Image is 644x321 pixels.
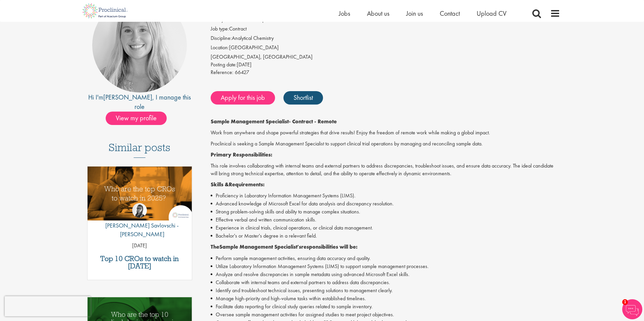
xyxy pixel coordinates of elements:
[211,232,560,240] li: Bachelor's or Master's degree in a relevant field.
[211,61,560,69] div: [DATE]
[211,286,560,295] li: Identify and troubleshoot technical issues, presenting solutions to management clearly.
[211,25,560,35] li: Contract
[219,243,301,250] strong: Sample Management Specialist's
[5,296,91,316] iframe: reCAPTCHA
[211,224,560,232] li: Experience in clinical trials, clinical operations, or clinical data management.
[211,181,229,188] strong: Skills &
[622,299,642,319] img: Chatbot
[622,299,628,305] span: 1
[91,255,189,270] a: Top 10 CROs to watch in [DATE]
[211,25,229,33] label: Job type:
[211,162,560,178] p: This role involves collaborating with internal teams and external partners to address discrepanci...
[211,140,560,148] p: Proclinical is seeking a Sample Management Specialist to support clinical trial operations by man...
[211,311,560,319] li: Oversee sample management activities for assigned studies to meet project objectives.
[88,167,192,220] img: Top 10 CROs 2025 | Proclinical
[211,44,229,52] label: Location:
[440,9,460,18] a: Contact
[211,53,560,61] div: [GEOGRAPHIC_DATA], [GEOGRAPHIC_DATA]
[88,203,192,242] a: Theodora Savlovschi - Wicks [PERSON_NAME] Savlovschi - [PERSON_NAME]
[106,112,167,125] span: View my profile
[211,303,560,311] li: Facilitate data reporting for clinical study queries related to sample inventory.
[211,208,560,216] li: Strong problem-solving skills and ability to manage complex situations.
[211,69,233,76] label: Reference:
[226,16,280,23] span: US$40 - US$50 per hour
[211,44,560,53] li: [GEOGRAPHIC_DATA]
[211,243,219,250] strong: The
[211,151,272,158] strong: Primary Responsibilities:
[211,129,560,137] p: Work from anywhere and shape powerful strategies that drive results! Enjoy the freedom of remote ...
[289,118,337,125] strong: - Contract - Remote
[283,91,323,105] a: Shortlist
[211,35,232,42] label: Discipline:
[211,216,560,224] li: Effective verbal and written communication skills.
[211,200,560,208] li: Advanced knowledge of Microsoft Excel for data analysis and discrepancy resolution.
[211,118,289,125] strong: Sample Management Specialist
[211,270,560,278] li: Analyze and resolve discrepancies in sample metadata using advanced Microsoft Excel skills.
[235,69,249,76] span: 66427
[229,181,265,188] strong: Requirements:
[211,262,560,270] li: Utilize Laboratory Information Management Systems (LIMS) to support sample management processes.
[211,295,560,303] li: Manage high-priority and high-volume tasks within established timelines.
[211,91,275,105] a: Apply for this job
[211,61,237,68] span: Posting date:
[88,221,192,238] p: [PERSON_NAME] Savlovschi - [PERSON_NAME]
[339,9,350,18] a: Jobs
[477,9,506,18] a: Upload CV
[109,142,170,158] h3: Similar posts
[106,113,173,122] a: View my profile
[211,192,560,200] li: Proficiency in Laboratory Information Management Systems (LIMS).
[88,167,192,226] a: Link to a post
[132,203,147,218] img: Theodora Savlovschi - Wicks
[406,9,423,18] a: Join us
[211,35,560,44] li: Analytical Chemistry
[88,242,192,250] p: [DATE]
[211,278,560,286] li: Collaborate with internal teams and external partners to address data discrepancies.
[367,9,389,18] a: About us
[211,254,560,262] li: Perform sample management activities, ensuring data accuracy and quality.
[301,243,358,250] strong: responsibilities will be:
[103,93,152,102] a: [PERSON_NAME]
[84,92,196,112] div: Hi I'm , I manage this role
